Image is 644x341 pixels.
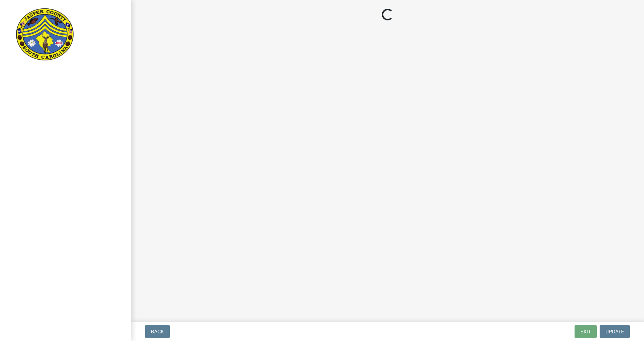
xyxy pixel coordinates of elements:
[605,329,624,334] span: Update
[575,325,597,338] button: Exit
[15,8,75,62] img: Jasper County, South Carolina
[151,329,164,334] span: Back
[145,325,170,338] button: Back
[600,325,630,338] button: Update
